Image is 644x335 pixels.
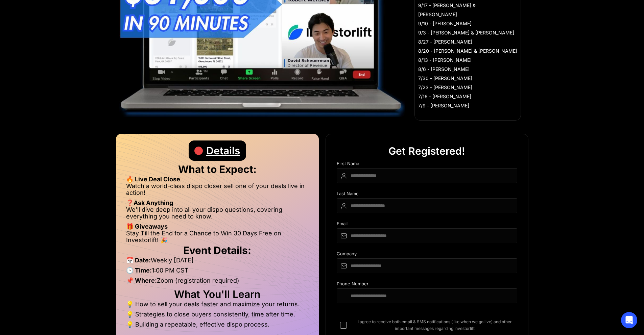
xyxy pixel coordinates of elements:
strong: What to Expect: [178,163,257,175]
li: Watch a world-class dispo closer sell one of your deals live in action! [126,183,309,200]
div: Get Registered! [388,141,465,161]
li: 1:00 PM CST [126,267,309,277]
li: 💡 Building a repeatable, effective dispo process. [126,321,309,328]
li: 9/17 - [PERSON_NAME] & [PERSON_NAME] 9/10 - [PERSON_NAME] 9/3 - [PERSON_NAME] & [PERSON_NAME] 8/2... [418,1,517,110]
li: Zoom (registration required) [126,277,309,287]
strong: Event Details: [183,244,251,256]
div: Last Name [337,191,517,198]
strong: 🎁 Giveaways [126,223,168,230]
div: Open Intercom Messenger [621,312,637,328]
div: Details [206,140,240,161]
span: I agree to receive both email & SMS notifications (like when we go live) and other important mess... [352,318,517,332]
div: Phone Number [337,281,517,288]
div: First Name [337,161,517,168]
strong: 📌 Where: [126,277,157,284]
strong: 📅 Date: [126,257,151,264]
strong: ❓Ask Anything [126,199,173,206]
div: Company [337,251,517,258]
li: Weekly [DATE] [126,257,309,267]
li: We’ll dive deep into all your dispo questions, covering everything you need to know. [126,206,309,223]
li: Stay Till the End for a Chance to Win 30 Days Free on Investorlift! 🎉 [126,230,309,243]
strong: 🕒 Time: [126,267,152,274]
li: 💡 Strategies to close buyers consistently, time after time. [126,311,309,321]
h2: What You'll Learn [126,291,309,298]
div: Email [337,221,517,228]
strong: 🔥 Live Deal Close [126,176,180,183]
li: 💡 How to sell your deals faster and maximize your returns. [126,301,309,311]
